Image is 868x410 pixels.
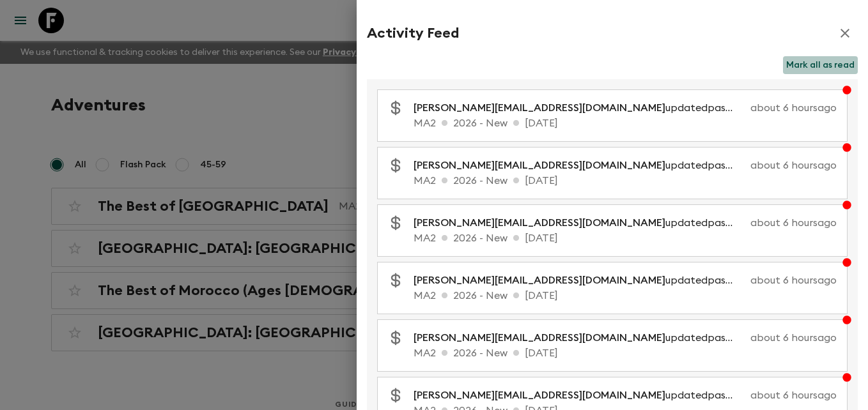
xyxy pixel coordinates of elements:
p: about 6 hours ago [750,215,837,231]
span: [PERSON_NAME][EMAIL_ADDRESS][DOMAIN_NAME] [414,390,665,400]
span: [PERSON_NAME][EMAIL_ADDRESS][DOMAIN_NAME] [414,218,665,228]
p: updated passenger costs [414,100,745,116]
p: about 6 hours ago [750,273,837,288]
h2: Activity Feed [367,25,459,42]
p: MA2 2026 - New [DATE] [414,345,837,361]
p: about 6 hours ago [750,330,837,345]
p: about 6 hours ago [750,100,837,116]
p: about 6 hours ago [750,388,837,403]
p: MA2 2026 - New [DATE] [414,231,837,246]
p: updated passenger costs [414,330,745,345]
p: about 6 hours ago [750,158,837,173]
p: updated passenger costs [414,158,745,173]
p: MA2 2026 - New [DATE] [414,116,837,131]
span: [PERSON_NAME][EMAIL_ADDRESS][DOMAIN_NAME] [414,103,665,113]
span: [PERSON_NAME][EMAIL_ADDRESS][DOMAIN_NAME] [414,160,665,171]
p: updated passenger costs [414,273,745,288]
span: [PERSON_NAME][EMAIL_ADDRESS][DOMAIN_NAME] [414,333,665,343]
button: Mark all as read [783,56,858,74]
p: updated passenger costs [414,215,745,231]
p: MA2 2026 - New [DATE] [414,173,837,188]
p: updated passenger costs [414,388,745,403]
p: MA2 2026 - New [DATE] [414,288,837,303]
span: [PERSON_NAME][EMAIL_ADDRESS][DOMAIN_NAME] [414,275,665,285]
